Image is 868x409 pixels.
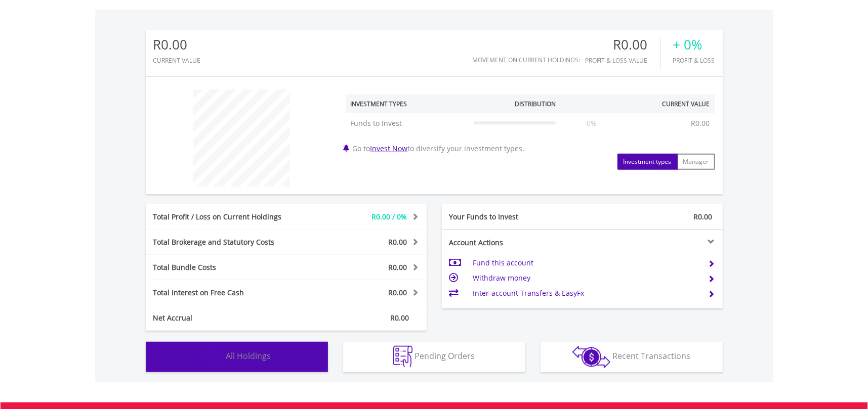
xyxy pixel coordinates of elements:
[393,346,412,368] img: pending_instructions-wht.png
[473,57,581,63] div: Movement on Current Holdings:
[473,270,700,286] td: Withdraw money
[473,286,700,301] td: Inter-account Transfers & EasyFx
[146,313,310,323] div: Net Accrual
[338,84,723,170] div: Go to to diversify your investment types.
[673,57,715,64] div: Profit & Loss
[343,342,525,372] button: Pending Orders
[586,37,660,52] div: R0.00
[146,288,310,298] div: Total Interest on Free Cash
[389,288,407,297] span: R0.00
[146,342,328,372] button: All Holdings
[515,100,556,108] div: Distribution
[617,154,678,170] button: Investment types
[442,212,583,222] div: Your Funds to Invest
[391,313,409,323] span: R0.00
[442,238,583,248] div: Account Actions
[572,346,610,368] img: transactions-zar-wht.png
[415,350,475,361] span: Pending Orders
[673,37,715,52] div: + 0%
[586,57,660,64] div: Profit & Loss Value
[146,212,310,222] div: Total Profit / Loss on Current Holdings
[677,154,715,170] button: Manager
[541,342,723,372] button: Recent Transactions
[226,350,271,361] span: All Holdings
[146,262,310,272] div: Total Bundle Costs
[389,237,407,247] span: R0.00
[694,212,713,221] span: R0.00
[686,113,715,133] td: R0.00
[623,95,715,113] th: Current Value
[153,57,201,64] div: CURRENT VALUE
[561,113,623,133] td: 0%
[612,350,690,361] span: Recent Transactions
[146,237,310,247] div: Total Brokerage and Statutory Costs
[372,212,407,221] span: R0.00 / 0%
[389,262,407,272] span: R0.00
[473,255,700,270] td: Fund this account
[370,144,408,153] a: Invest Now
[346,113,469,133] td: Funds to Invest
[346,95,469,113] th: Investment Types
[153,37,201,52] div: R0.00
[202,346,224,368] img: holdings-wht.png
